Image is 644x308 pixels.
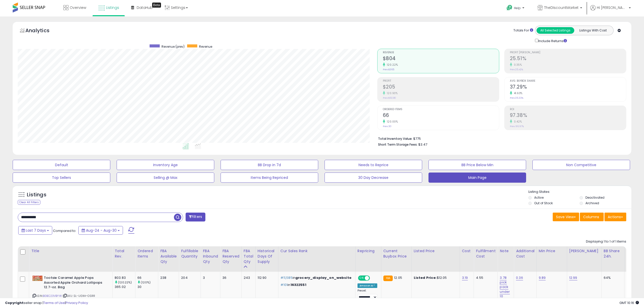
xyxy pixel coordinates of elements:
[18,226,52,235] button: Last 7 Days
[583,214,599,219] span: Columns
[280,282,288,287] span: #101
[137,248,156,259] div: Ordered Items
[137,5,153,10] span: DataHub
[510,84,626,91] h2: 37.29%
[516,248,534,259] div: Additional Cost
[181,248,199,259] div: Fulfillable Quantity
[514,6,521,10] span: Help
[383,276,393,281] small: FBA
[160,276,175,280] div: 238
[585,195,604,200] label: Deactivated
[222,276,238,280] div: 36
[244,248,253,264] div: FBA Total Qty
[590,5,631,16] a: Hi [PERSON_NAME]
[25,27,59,35] h5: Analytics
[385,91,398,95] small: 120.93%
[597,5,627,10] span: Hi [PERSON_NAME]
[619,300,639,305] span: 2025-09-8 10:16 GMT
[383,96,396,99] small: Prev: $92.80
[544,5,579,10] span: TheDIscountMarket
[199,44,212,49] span: Revenue
[357,289,377,300] div: Preset:
[428,160,526,170] button: BB Price Below Min
[534,201,553,205] label: Out of Stock
[394,275,402,280] span: 12.05
[31,248,110,254] div: Title
[357,248,379,254] div: Repricing
[569,248,599,254] div: [PERSON_NAME]
[383,56,499,62] h2: $804
[43,294,62,298] a: B0BC23VBYW
[462,275,468,280] a: 3.19
[378,142,418,147] b: Short Term Storage Fees:
[383,248,409,259] div: Current Buybox Price
[414,275,437,280] b: Listed Price:
[586,239,626,244] div: Displaying 1 to 1 of 1 items
[414,248,458,254] div: Listed Price
[500,248,512,254] div: Note
[27,191,46,198] h5: Listings
[221,173,318,183] button: Items Being Repriced
[539,248,565,254] div: Min Price
[137,276,158,280] div: 66
[414,276,456,280] div: $12.05
[383,108,499,111] span: Ordered Items
[553,213,579,221] button: Save View
[506,5,513,11] i: Get Help
[5,301,88,305] div: seller snap | |
[18,200,40,205] div: Clear All Filters
[569,275,577,280] a: 12.99
[516,275,523,280] a: 0.36
[585,201,599,205] label: Archived
[26,228,46,233] span: Last 7 Days
[510,68,523,71] small: Prev: 25.42%
[532,160,630,170] button: Non Competitive
[359,276,365,280] span: ON
[181,276,197,280] div: 204
[160,248,177,264] div: FBA Available Qty
[513,28,533,33] div: Totals For
[383,84,499,91] h2: $205
[378,136,413,141] b: Total Inventory Value:
[528,190,631,194] p: Listing States:
[13,173,110,183] button: Top Sellers
[258,248,276,264] div: Historical Days Of Supply
[152,3,161,8] div: Tooltip anchor
[383,125,391,128] small: Prev: 30
[106,5,119,10] span: Listings
[53,228,76,233] span: Compared to:
[383,51,499,54] span: Revenue
[510,108,626,111] span: ROI
[512,63,522,67] small: 0.35%
[115,285,135,289] div: 365.02
[539,275,546,280] a: 9.89
[244,276,252,280] div: 243
[462,248,472,254] div: Cost
[512,91,523,95] small: 41.63%
[280,248,353,254] div: Cur Sales Rank
[574,27,612,34] button: Listings With Cost
[534,195,544,200] label: Active
[510,96,523,99] small: Prev: 26.33%
[118,280,132,284] small: (120.22%)
[510,125,524,128] small: Prev: 96.97%
[221,160,318,170] button: BB Drop in 7d
[162,44,185,49] span: Revenue (prev)
[503,1,529,16] a: Help
[385,120,398,124] small: 120.00%
[418,142,427,147] span: $3.47
[531,38,573,44] div: Include Returns
[476,276,494,280] div: 4.55
[383,68,394,71] small: Prev: $365
[32,276,43,281] img: 51Yb3PvsAnL._SL40_.jpg
[580,213,604,221] button: Columns
[500,275,510,299] a: 3.78 pick pack under 10
[222,248,239,264] div: FBA Reserved Qty
[43,300,65,305] a: Terms of Use
[70,5,86,10] span: Overview
[604,248,622,259] div: BB Share 24h.
[476,248,495,259] div: Fulfillment Cost
[115,276,135,280] div: 803.83
[357,283,377,288] div: Amazon AI *
[141,280,151,284] small: (120%)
